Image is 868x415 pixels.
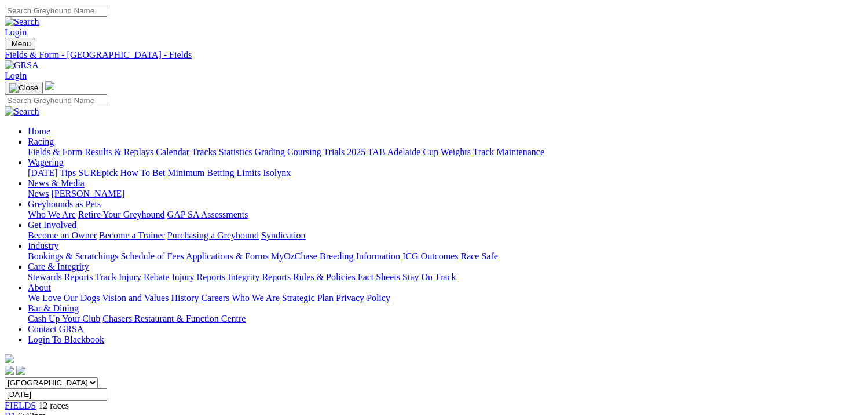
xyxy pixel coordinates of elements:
div: Racing [28,147,863,157]
a: We Love Our Dogs [28,293,100,303]
a: Login To Blackbook [28,335,104,344]
input: Search [5,5,107,17]
img: logo-grsa-white.png [45,81,54,90]
a: Login [5,71,27,80]
a: Login [5,27,27,37]
button: Toggle navigation [5,38,35,50]
div: Greyhounds as Pets [28,210,863,220]
img: GRSA [5,60,39,71]
div: Industry [28,251,863,262]
a: Stewards Reports [28,272,93,282]
div: About [28,293,863,303]
a: Rules & Policies [293,272,356,282]
a: About [28,282,51,292]
a: SUREpick [78,168,118,178]
a: Results & Replays [85,147,153,157]
a: Get Involved [28,220,76,230]
a: [DATE] Tips [28,168,76,178]
button: Toggle navigation [5,82,43,94]
a: Purchasing a Greyhound [167,230,259,240]
span: 12 races [38,401,69,410]
a: How To Bet [120,168,166,178]
a: Grading [255,147,285,157]
a: Breeding Information [320,251,400,261]
img: Search [5,17,39,27]
a: Home [28,126,50,136]
a: Fields & Form - [GEOGRAPHIC_DATA] - Fields [5,50,863,60]
a: Integrity Reports [228,272,291,282]
a: Vision and Values [102,293,169,303]
a: Careers [201,293,229,303]
a: News & Media [28,178,85,188]
a: MyOzChase [271,251,317,261]
a: Care & Integrity [28,262,89,271]
a: History [171,293,199,303]
a: Who We Are [232,293,280,303]
a: [PERSON_NAME] [51,189,124,199]
img: twitter.svg [16,366,25,375]
span: Menu [12,39,31,48]
img: Search [5,106,39,117]
div: Wagering [28,168,863,178]
a: Bookings & Scratchings [28,251,118,261]
a: Who We Are [28,210,76,219]
a: Chasers Restaurant & Function Centre [102,314,246,324]
a: Racing [28,137,54,146]
a: Track Injury Rebate [95,272,169,282]
a: Trials [323,147,345,157]
input: Search [5,94,107,106]
a: Privacy Policy [336,293,390,303]
a: Wagering [28,157,64,167]
a: Greyhounds as Pets [28,199,101,209]
a: Syndication [261,230,305,240]
a: Contact GRSA [28,324,83,334]
a: ICG Outcomes [402,251,458,261]
a: Coursing [287,147,321,157]
a: Retire Your Greyhound [78,210,165,219]
a: Stay On Track [402,272,456,282]
a: Become an Owner [28,230,97,240]
input: Select date [5,388,107,401]
img: Close [9,83,38,93]
a: Minimum Betting Limits [167,168,261,178]
a: GAP SA Assessments [167,210,248,219]
a: Schedule of Fees [120,251,184,261]
a: Industry [28,241,58,251]
a: Cash Up Your Club [28,314,100,324]
a: Fields & Form [28,147,82,157]
a: Injury Reports [171,272,225,282]
a: FIELDS [5,401,36,410]
a: Weights [441,147,471,157]
a: Tracks [192,147,217,157]
a: Bar & Dining [28,303,79,313]
a: Strategic Plan [282,293,334,303]
div: Care & Integrity [28,272,863,282]
div: Get Involved [28,230,863,241]
a: Applications & Forms [186,251,269,261]
a: 2025 TAB Adelaide Cup [347,147,438,157]
div: Bar & Dining [28,314,863,324]
a: Track Maintenance [473,147,544,157]
a: Statistics [219,147,252,157]
a: Calendar [156,147,189,157]
img: facebook.svg [5,366,14,375]
a: Fact Sheets [358,272,400,282]
a: Race Safe [460,251,497,261]
a: Isolynx [263,168,291,178]
img: logo-grsa-white.png [5,354,14,363]
a: Become a Trainer [99,230,165,240]
div: News & Media [28,189,863,199]
a: News [28,189,49,199]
